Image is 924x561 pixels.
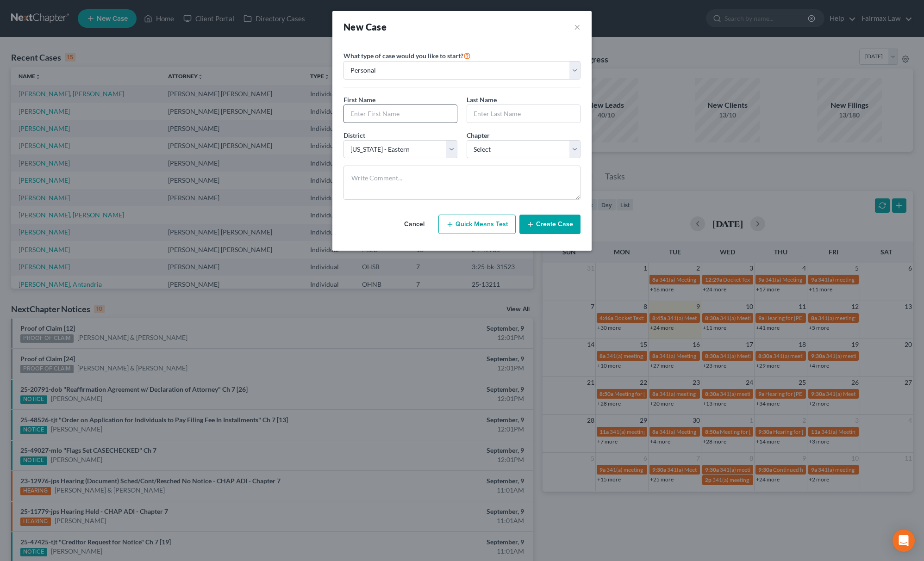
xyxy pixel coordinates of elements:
[438,215,516,234] button: Quick Means Test
[574,20,581,33] button: ×
[467,105,580,123] input: Enter Last Name
[343,96,375,104] span: First Name
[394,215,435,234] button: Cancel
[467,131,490,139] span: Chapter
[519,215,581,234] button: Create Case
[343,21,387,32] strong: New Case
[893,530,915,552] div: Open Intercom Messenger
[467,96,497,104] span: Last Name
[343,50,471,61] label: What type of case would you like to start?
[343,131,365,139] span: District
[344,105,457,123] input: Enter First Name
